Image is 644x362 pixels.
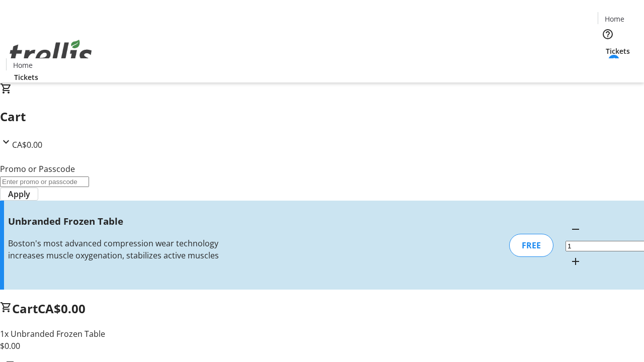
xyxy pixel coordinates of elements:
h3: Unbranded Frozen Table [8,214,228,228]
button: Help [598,24,618,44]
a: Home [7,60,39,70]
a: Tickets [6,72,46,82]
span: Apply [8,188,30,200]
button: Decrement by one [566,219,586,239]
button: Cart [598,56,618,76]
img: Orient E2E Organization MorWpmMO7W's Logo [6,29,96,79]
span: Tickets [14,72,38,82]
span: CA$0.00 [12,139,42,150]
a: Tickets [598,46,638,56]
span: CA$0.00 [38,300,86,317]
div: Boston's most advanced compression wear technology increases muscle oxygenation, stabilizes activ... [8,237,228,261]
div: FREE [509,234,553,257]
span: Home [605,14,624,24]
a: Home [598,14,630,24]
span: Tickets [606,46,630,56]
span: Home [13,60,33,70]
button: Increment by one [566,251,586,271]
